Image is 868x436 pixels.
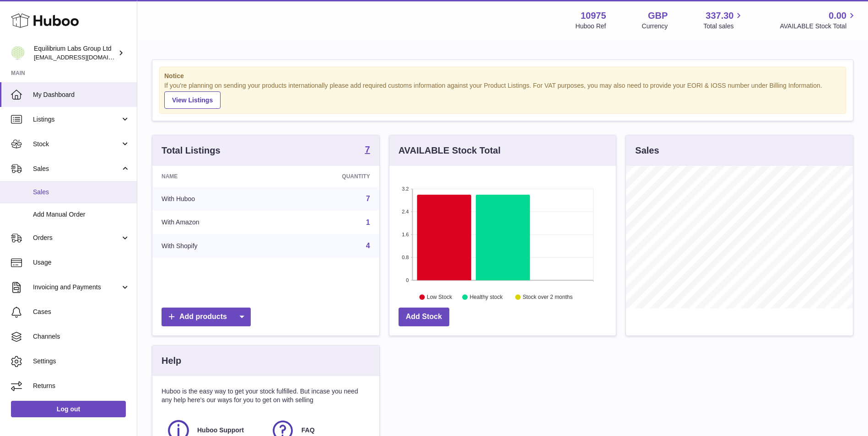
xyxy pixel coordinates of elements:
[33,90,130,99] span: My Dashboard
[34,53,135,61] span: [EMAIL_ADDRESS][DOMAIN_NAME]
[33,165,120,173] span: Sales
[648,10,668,22] strong: GBP
[33,332,130,341] span: Channels
[302,426,315,435] span: FAQ
[162,144,221,157] h3: Total Listings
[402,186,409,191] text: 3.2
[780,22,857,31] span: AVAILABLE Stock Total
[399,308,449,326] a: Add Stock
[366,195,370,202] a: 7
[576,22,606,31] div: Huboo Ref
[276,166,379,187] th: Quantity
[152,187,276,211] td: With Huboo
[581,10,606,22] strong: 10975
[366,242,370,250] a: 4
[469,294,503,300] text: Healthy stock
[33,258,130,267] span: Usage
[365,145,370,154] strong: 7
[164,91,221,109] a: View Listings
[366,218,370,226] a: 1
[197,426,244,435] span: Huboo Support
[34,44,116,62] div: Equilibrium Labs Group Ltd
[33,283,120,292] span: Invoicing and Payments
[152,211,276,234] td: With Amazon
[706,10,733,22] span: 337.30
[703,10,744,31] a: 337.30 Total sales
[33,140,120,149] span: Stock
[33,188,130,197] span: Sales
[33,210,130,219] span: Add Manual Order
[33,357,130,366] span: Settings
[33,234,120,242] span: Orders
[703,22,744,31] span: Total sales
[365,145,370,156] a: 7
[642,22,668,31] div: Currency
[402,232,409,237] text: 1.6
[635,144,659,157] h3: Sales
[162,308,251,326] a: Add products
[33,115,120,124] span: Listings
[152,234,276,258] td: With Shopify
[164,81,841,109] div: If you're planning on sending your products internationally please add required customs informati...
[427,294,453,300] text: Low Stock
[829,10,846,22] span: 0.00
[152,166,276,187] th: Name
[399,144,501,157] h3: AVAILABLE Stock Total
[780,10,857,31] a: 0.00 AVAILABLE Stock Total
[33,382,130,390] span: Returns
[402,255,409,260] text: 0.8
[11,46,25,60] img: internalAdmin-10975@internal.huboo.com
[164,72,841,80] strong: Notice
[523,294,572,300] text: Stock over 2 months
[33,308,130,316] span: Cases
[162,387,370,404] p: Huboo is the easy way to get your stock fulfilled. But incase you need any help here's our ways f...
[406,277,409,283] text: 0
[402,209,409,214] text: 2.4
[11,401,126,417] a: Log out
[162,355,181,367] h3: Help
